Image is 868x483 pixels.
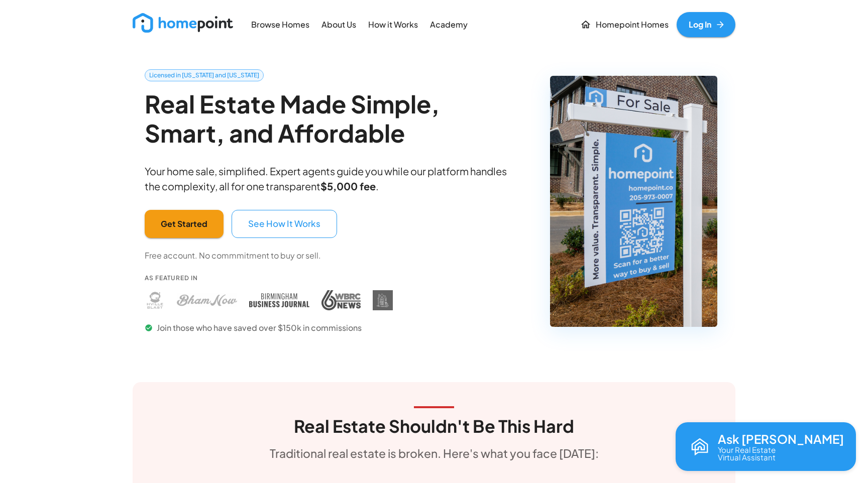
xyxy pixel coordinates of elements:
[145,322,393,334] p: Join those who have saved over $150k in commissions
[718,446,776,461] p: Your Real Estate Virtual Assistant
[270,444,599,463] h6: Traditional real estate is broken. Here's what you face [DATE]:
[145,274,393,282] p: As Featured In
[364,13,422,36] a: How it Works
[550,76,717,327] img: Homepoint real estate for sale sign - Licensed brokerage in Alabama and Tennessee
[133,13,233,33] img: new_logo_light.png
[430,19,468,31] p: Academy
[676,422,856,471] button: Open chat with Reva
[145,250,321,262] p: Free account. No commmitment to buy or sell.
[576,12,673,37] a: Homepoint Homes
[320,180,376,192] b: $5,000 fee
[145,164,524,194] p: Your home sale, simplified. Expert agents guide you while our platform handles the complexity, al...
[251,19,309,31] p: Browse Homes
[145,71,263,80] span: Licensed in [US_STATE] and [US_STATE]
[145,69,264,81] a: Licensed in [US_STATE] and [US_STATE]
[321,290,361,310] img: WBRC press coverage - Homepoint featured in WBRC
[317,13,360,36] a: About Us
[688,435,712,459] img: Reva
[145,89,524,147] h2: Real Estate Made Simple, Smart, and Affordable
[677,12,735,37] a: Log In
[247,13,313,36] a: Browse Homes
[718,432,844,445] p: Ask [PERSON_NAME]
[294,416,574,436] h3: Real Estate Shouldn't Be This Hard
[145,210,224,238] button: Get Started
[177,290,237,310] img: Bham Now press coverage - Homepoint featured in Bham Now
[596,19,669,31] p: Homepoint Homes
[426,13,472,36] a: Academy
[232,210,337,238] button: See How It Works
[145,290,165,310] img: Huntsville Blast press coverage - Homepoint featured in Huntsville Blast
[368,19,418,31] p: How it Works
[321,19,356,31] p: About Us
[249,290,309,310] img: Birmingham Business Journal press coverage - Homepoint featured in Birmingham Business Journal
[373,290,393,310] img: DIY Homebuyers Academy press coverage - Homepoint featured in DIY Homebuyers Academy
